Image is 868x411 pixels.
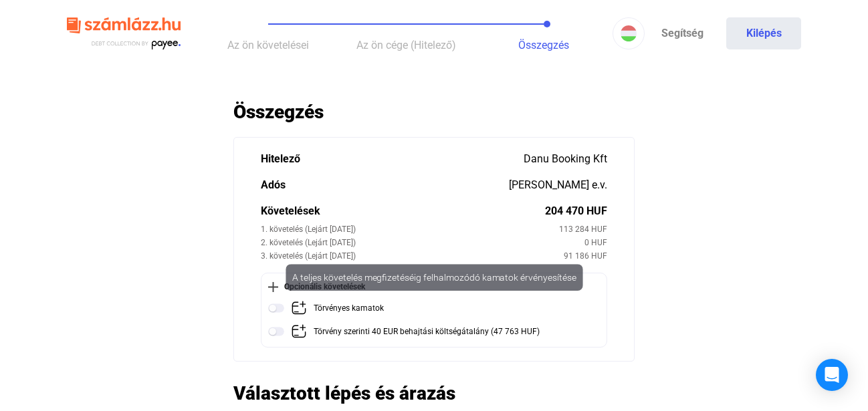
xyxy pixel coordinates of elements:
div: [PERSON_NAME] e.v. [509,177,607,193]
div: 204 470 HUF [545,203,607,219]
div: Open Intercom Messenger [816,359,848,391]
div: Adós [261,177,509,193]
div: 2. követelés (Lejárt [DATE]) [261,236,584,249]
span: Összegzés [518,39,569,51]
img: plus-black [268,282,278,292]
div: 113 284 HUF [559,223,607,236]
div: Hitelező [261,151,524,167]
img: toggle-off [268,300,284,316]
h2: Választott lépés és árazás [233,382,635,405]
div: Törvény szerinti 40 EUR behajtási költségátalány (47 763 HUF) [314,323,540,340]
div: Opcionális követelések [268,280,600,293]
button: HU [613,17,645,49]
img: szamlazzhu-logo [67,12,181,55]
span: Az ön követelései [227,39,309,51]
div: Törvényes kamatok [314,300,384,317]
img: add-claim [291,323,307,339]
div: 0 HUF [584,236,607,249]
button: Kilépés [726,17,801,49]
div: Danu Booking Kft [524,151,607,167]
img: HU [621,25,637,41]
h2: Összegzés [233,100,635,124]
img: toggle-off [268,323,284,339]
div: 1. követelés (Lejárt [DATE]) [261,223,559,236]
a: Segítség [645,17,720,49]
span: Az ön cége (Hitelező) [356,39,456,51]
div: 91 186 HUF [564,249,607,263]
img: add-claim [291,300,307,316]
div: Követelések [261,203,545,219]
div: 3. követelés (Lejárt [DATE]) [261,249,564,263]
div: A teljes követelés megfizetéséig felhalmozódó kamatok érvényesítése [285,264,584,291]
